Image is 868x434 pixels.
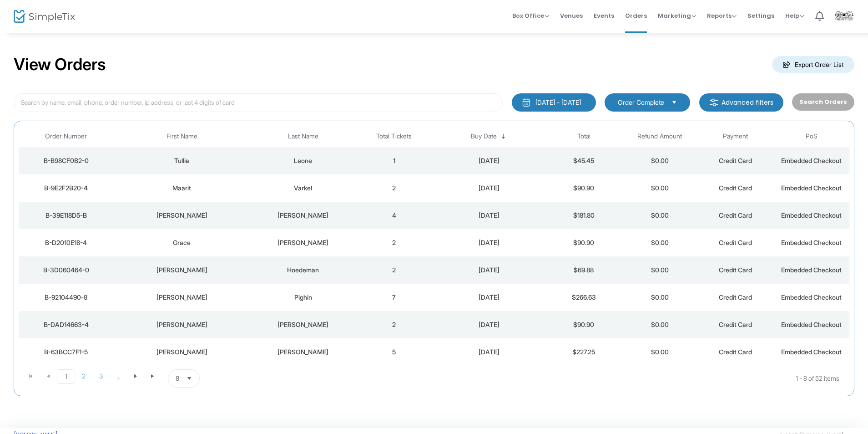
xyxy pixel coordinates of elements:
div: B-92104490-8 [21,293,111,302]
span: Go to the last page [144,369,161,383]
span: Embedded Checkout [781,348,842,356]
span: Page 4 [110,369,127,383]
img: monthly [522,98,531,107]
span: PoS [806,133,818,140]
button: Select [668,97,681,107]
span: Embedded Checkout [781,321,842,328]
span: Credit Card [719,184,752,192]
m-button: Export Order List [772,56,854,73]
div: B-63BCC7F1-5 [21,347,111,357]
span: Order Complete [618,98,664,107]
span: Embedded Checkout [781,266,842,274]
span: Buy Date [471,133,497,140]
div: B-DAD14663-4 [21,320,111,329]
div: Clement [252,320,354,329]
th: Refund Amount [622,126,698,147]
span: First Name [167,133,197,140]
span: Settings [747,4,774,27]
div: 2025-08-21 [434,293,544,302]
span: Last Name [288,133,318,140]
h2: View Orders [14,55,106,75]
div: 2025-08-25 [434,211,544,220]
span: Credit Card [719,266,752,274]
span: Go to the last page [149,373,156,380]
span: Payment [723,133,748,140]
div: Jeff [116,266,247,275]
div: 2025-08-23 [434,266,544,275]
div: 2025-08-19 [434,347,544,357]
td: $45.45 [546,147,622,174]
button: Select [183,370,196,387]
span: Venues [560,4,583,27]
div: 2025-08-26 [434,156,544,165]
div: 2025-08-24 [434,238,544,247]
kendo-pager-info: 1 - 8 of 52 items [290,369,839,388]
div: Karen [116,211,247,220]
div: Dietrich [252,238,354,247]
div: B-9E2F2B20-4 [21,184,111,193]
input: Search by name, email, phone, order number, ip address, or last 4 digits of card [14,93,503,112]
span: Credit Card [719,321,752,328]
td: 7 [356,284,432,311]
span: Go to the next page [132,373,139,380]
td: $69.88 [546,256,622,284]
td: $90.90 [546,311,622,338]
span: Embedded Checkout [781,211,842,219]
th: Total [546,126,622,147]
div: Lipp-Stamp [252,347,354,357]
span: Page 2 [75,369,92,383]
span: Box Office [512,11,549,20]
td: $0.00 [622,338,698,366]
div: Pighin [252,293,354,302]
td: $0.00 [622,147,698,174]
span: Page 1 [57,369,75,384]
td: 2 [356,311,432,338]
td: $266.63 [546,284,622,311]
span: Reports [707,11,737,20]
div: Varkel [252,184,354,193]
span: Page 3 [92,369,110,383]
div: 2025-08-26 [434,184,544,193]
th: Total Tickets [356,126,432,147]
div: Logan [116,293,247,302]
span: Credit Card [719,211,752,219]
td: $90.90 [546,174,622,202]
div: Data table [19,126,849,366]
m-button: Advanced filters [699,93,783,112]
span: Sortable [500,133,507,140]
span: Order Number [45,133,87,140]
div: B-39E118D5-B [21,211,111,220]
td: 1 [356,147,432,174]
span: Credit Card [719,293,752,301]
div: B-B98CF0B2-0 [21,156,111,165]
span: Embedded Checkout [781,239,842,246]
span: Credit Card [719,157,752,164]
span: Help [785,11,804,20]
span: Marketing [658,11,696,20]
div: Arlene [116,320,247,329]
span: Orders [625,4,647,27]
img: filter [709,98,718,107]
div: B-3D060464-0 [21,266,111,275]
td: 2 [356,174,432,202]
div: Tullia [116,156,247,165]
div: Maarit [116,184,247,193]
td: $181.80 [546,202,622,229]
td: $0.00 [622,284,698,311]
span: Embedded Checkout [781,157,842,164]
span: Events [594,4,614,27]
td: $0.00 [622,202,698,229]
div: Grace [116,238,247,247]
span: Embedded Checkout [781,293,842,301]
span: 8 [176,374,179,383]
td: $227.25 [546,338,622,366]
span: Go to the next page [127,369,144,383]
td: 2 [356,256,432,284]
div: Hoedeman [252,266,354,275]
td: $0.00 [622,311,698,338]
td: 4 [356,202,432,229]
td: $90.90 [546,229,622,256]
div: Gloria [116,347,247,357]
div: Leone [252,156,354,165]
td: $0.00 [622,256,698,284]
